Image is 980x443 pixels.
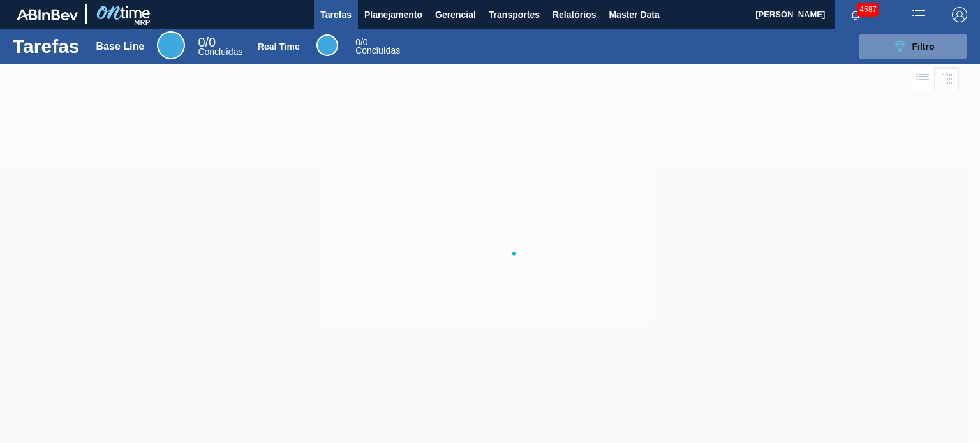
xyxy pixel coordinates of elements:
[609,7,659,22] span: Master Data
[835,6,876,24] button: Notificações
[13,39,80,54] h1: Tarefas
[17,9,78,20] img: TNhmsLtSVTkK8tSr43FrP2fwEKptu5GPRR3wAAAABJRU5ErkJggg==
[355,37,360,47] span: 0
[952,7,967,22] img: Logout
[157,31,185,59] div: Base Line
[553,7,596,22] span: Relatórios
[364,7,422,22] span: Planejamento
[355,38,400,55] div: Real Time
[911,7,926,22] img: userActions
[198,37,242,56] div: Base Line
[912,41,935,52] span: Filtro
[258,41,300,52] div: Real Time
[857,3,879,17] span: 4587
[198,47,242,57] span: Concluídas
[198,35,216,49] span: / 0
[355,37,367,47] span: / 0
[316,34,338,56] div: Real Time
[198,35,205,49] span: 0
[355,45,400,55] span: Concluídas
[435,7,476,22] span: Gerencial
[489,7,540,22] span: Transportes
[96,41,145,52] div: Base Line
[320,7,352,22] span: Tarefas
[859,34,967,59] button: Filtro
